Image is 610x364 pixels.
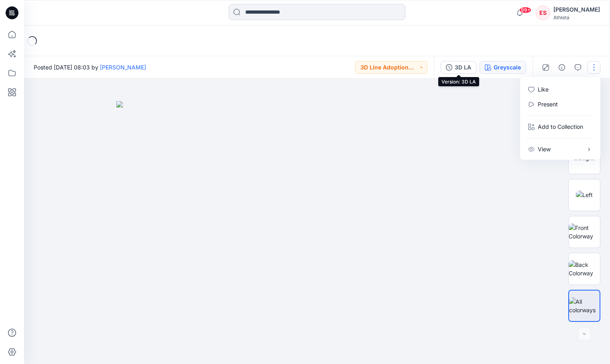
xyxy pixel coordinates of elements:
img: Left [576,191,593,199]
div: ES [536,6,550,20]
div: Athleta [553,14,600,20]
img: Front Colorway [569,224,600,240]
img: Back Colorway [569,260,600,277]
button: Details [555,61,568,74]
button: Greyscale [480,61,526,74]
p: Add to Collection [538,122,583,131]
div: 3D LA [455,63,471,72]
p: View [538,145,551,153]
span: Posted [DATE] 08:03 by [34,63,146,71]
a: [PERSON_NAME] [100,64,146,71]
img: All colorways [569,297,600,314]
a: Present [538,100,558,108]
button: 3D LA [441,61,476,74]
div: [PERSON_NAME] [553,5,600,14]
p: Like [538,85,549,94]
div: Greyscale [494,63,521,72]
span: 99+ [519,7,531,13]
